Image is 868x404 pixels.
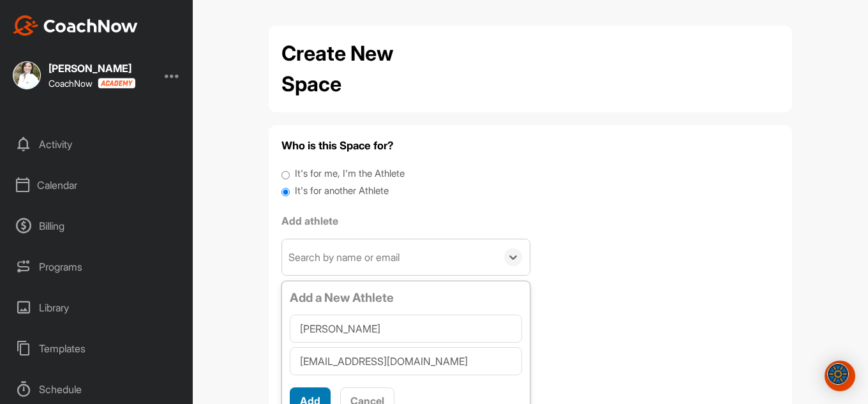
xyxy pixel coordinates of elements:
[290,289,522,307] h3: Add a New Athlete
[290,347,522,375] input: Email
[288,250,400,265] div: Search by name or email
[281,138,779,154] h4: Who is this Space for?
[825,361,855,391] div: Open Intercom Messenger
[281,38,454,100] h2: Create New Space
[7,251,187,283] div: Programs
[7,169,187,201] div: Calendar
[290,315,522,343] input: Name
[295,167,405,181] label: It's for me, I'm the Athlete
[7,128,187,160] div: Activity
[13,61,41,89] img: square_0074576d59d4fce32732b86ac62e461c.jpg
[98,78,135,89] img: CoachNow acadmey
[49,78,135,89] div: CoachNow
[7,292,187,324] div: Library
[7,333,187,364] div: Templates
[281,213,530,228] label: Add athlete
[7,210,187,242] div: Billing
[295,184,389,198] label: It's for another Athlete
[49,63,135,73] div: [PERSON_NAME]
[13,15,138,36] img: CoachNow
